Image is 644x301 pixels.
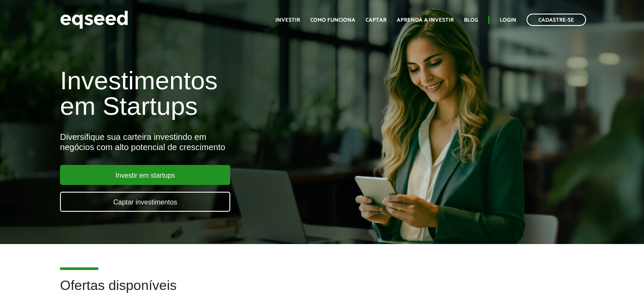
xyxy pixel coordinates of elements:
[60,165,230,185] a: Investir em startups
[527,14,586,26] a: Cadastre-se
[60,132,369,152] div: Diversifique sua carteira investindo em negócios com alto potencial de crescimento
[397,17,454,23] a: Aprenda a investir
[60,9,128,31] img: EqSeed
[60,68,369,119] h1: Investimentos em Startups
[275,17,300,23] a: Investir
[310,17,355,23] a: Como funciona
[500,17,516,23] a: Login
[60,192,230,212] a: Captar investimentos
[366,17,386,23] a: Captar
[464,17,478,23] a: Blog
